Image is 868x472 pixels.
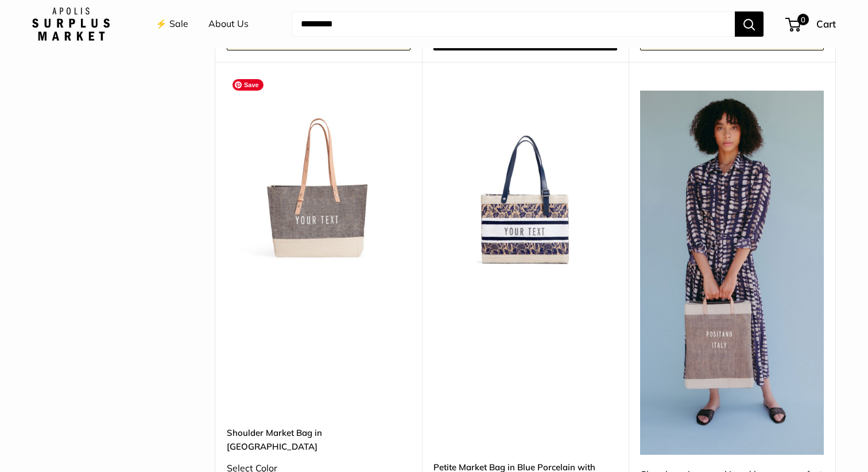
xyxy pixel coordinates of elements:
a: About Us [208,15,249,33]
a: Shoulder Market Bag in [GEOGRAPHIC_DATA] [227,426,410,453]
img: Apolis: Surplus Market [32,7,110,41]
a: ⚡️ Sale [156,15,188,33]
span: Cart [816,18,836,30]
button: Search [735,11,764,37]
img: description_Make it yours with custom printed text. [433,91,617,274]
img: Chambray is a sea-kissed breeze—perfect for Amalfi getaways, matching travel bags, and gifting yo... [640,91,824,455]
span: 0 [797,14,809,25]
img: description_Our first Chambray Shoulder Market Bag [227,91,410,274]
span: Save [232,79,263,91]
a: 0 Cart [786,15,836,33]
a: description_Our first Chambray Shoulder Market Bagdescription_Adjustable soft leather handle [227,91,410,274]
input: Search... [292,11,735,37]
a: description_Make it yours with custom printed text.description_Transform your everyday errands in... [433,91,617,274]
